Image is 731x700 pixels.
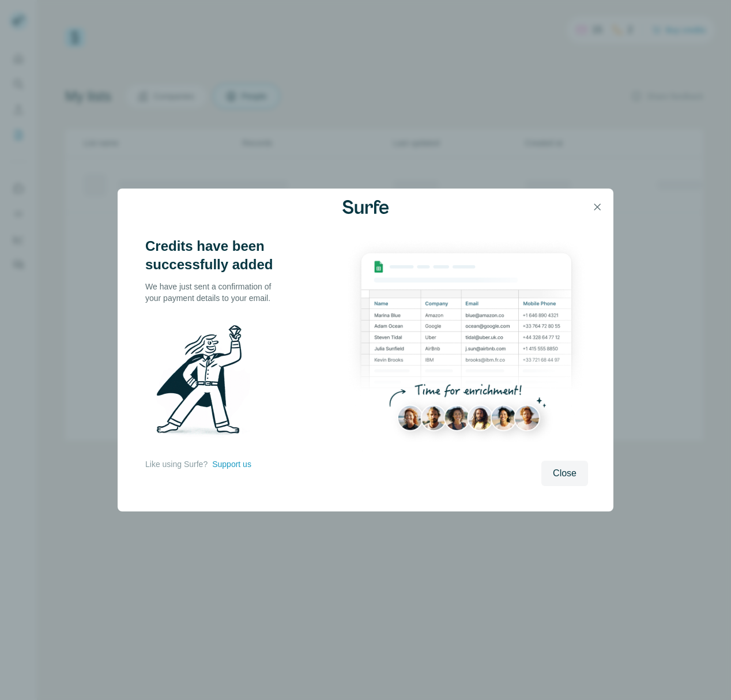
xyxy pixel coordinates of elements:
img: Surfe Illustration - Man holding diamond [145,318,265,447]
p: We have just sent a confirmation of your payment details to your email. [145,281,284,304]
button: Support us [212,458,251,470]
p: Like using Surfe? [145,458,208,470]
img: Enrichment Hub - Sheet Preview [345,237,588,453]
img: Surfe Logo [342,200,389,214]
button: Close [541,461,588,486]
h3: Credits have been successfully added [145,237,284,274]
span: Close [553,466,576,480]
